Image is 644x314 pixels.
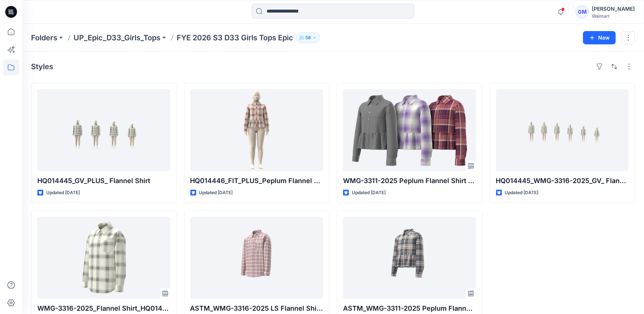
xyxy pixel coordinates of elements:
[592,4,635,13] div: [PERSON_NAME]
[190,176,323,186] p: HQ014446_FIT_PLUS_Peplum Flannel Shirt
[31,33,57,43] a: Folders
[37,176,170,186] p: HQ014445_GV_PLUS_ Flannel Shirt
[46,189,80,197] p: Updated [DATE]
[592,13,635,19] div: Walmart
[37,303,170,314] p: WMG-3316-2025_Flannel Shirt_HQ014445
[505,189,539,197] p: Updated [DATE]
[352,189,386,197] p: Updated [DATE]
[190,303,323,314] p: ASTM_WMG-3316-2025 LS Flannel Shirt HQ014445
[199,189,233,197] p: Updated [DATE]
[343,176,476,186] p: WMG-3311-2025 Peplum Flannel Shirt HQ014446
[583,31,616,44] button: New
[37,217,170,299] a: WMG-3316-2025_Flannel Shirt_HQ014445
[190,89,323,171] a: HQ014446_FIT_PLUS_Peplum Flannel Shirt
[343,217,476,299] a: ASTM_WMG-3311-2025 Peplum Flannel Shirt HQ014446
[31,62,53,71] h4: Styles
[296,33,320,43] button: 58
[177,33,293,43] p: FYE 2026 S3 D33 Girls Tops Epic
[496,176,629,186] p: HQ014445_WMG-3316-2025_GV_ Flannel Shirt
[343,303,476,314] p: ASTM_WMG-3311-2025 Peplum Flannel Shirt HQ014446
[343,89,476,171] a: WMG-3311-2025 Peplum Flannel Shirt HQ014446
[37,89,170,171] a: HQ014445_GV_PLUS_ Flannel Shirt
[74,33,160,43] a: UP_Epic_D33_Girls_Tops
[576,5,589,18] div: GM
[190,217,323,299] a: ASTM_WMG-3316-2025 LS Flannel Shirt HQ014445
[496,89,629,171] a: HQ014445_WMG-3316-2025_GV_ Flannel Shirt
[305,34,311,42] p: 58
